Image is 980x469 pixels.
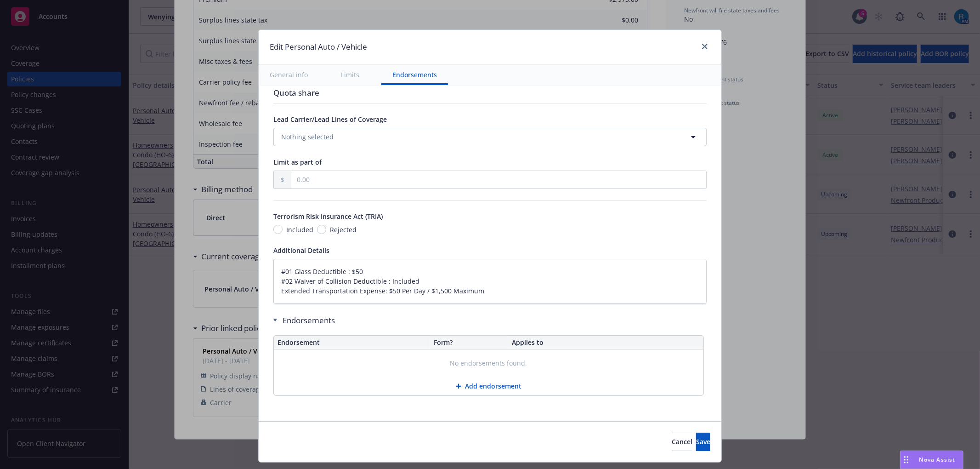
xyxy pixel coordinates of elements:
button: Endorsements [381,64,448,85]
span: Limit as part of [273,158,322,166]
h1: Edit Personal Auto / Vehicle [270,41,367,53]
input: 0.00 [291,171,706,189]
div: Endorsements [273,315,704,326]
span: Additional Details [273,246,329,255]
button: Limits [330,64,370,85]
th: Endorsement [274,336,430,349]
span: Lead Carrier/Lead Lines of Coverage [273,115,387,124]
span: Terrorism Risk Insurance Act (TRIA) [273,212,383,221]
th: Form? [430,336,508,349]
span: Rejected [330,225,357,234]
input: Rejected [317,225,326,234]
button: General info [259,64,319,85]
span: Included [286,225,313,234]
th: Applies to [508,336,703,349]
button: Nothing selected [273,128,707,146]
div: Quota share [273,87,707,99]
button: Nova Assist [900,451,963,469]
div: Drag to move [901,451,912,469]
input: Included [273,225,283,234]
span: Nova Assist [919,456,956,463]
span: No endorsements found. [450,359,527,368]
span: Nothing selected [281,132,334,142]
textarea: #01 Glass Deductible : $50 #02 Waiver of Collision Deductible : Included Extended Transportation ... [273,259,707,304]
button: Add endorsement [274,377,703,395]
